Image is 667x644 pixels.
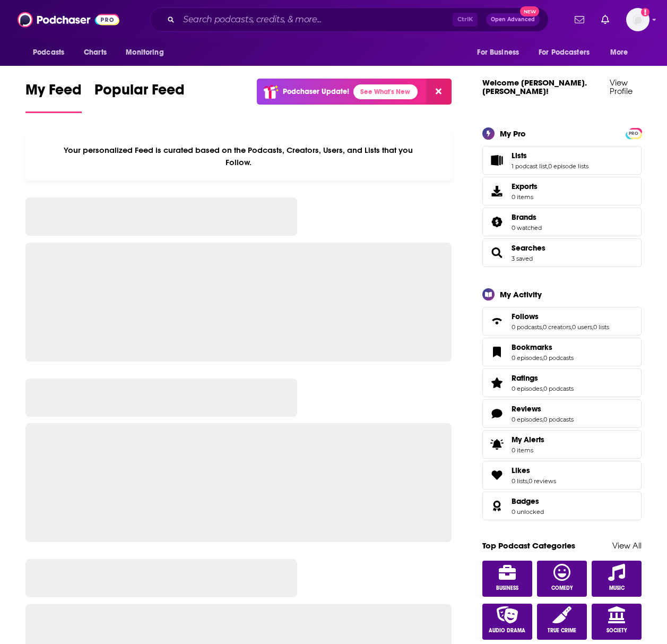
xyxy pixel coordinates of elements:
a: 0 lists [593,323,609,331]
span: Exports [512,182,538,191]
span: Brands [482,208,642,236]
span: , [547,162,548,170]
a: Lists [512,151,588,160]
span: , [571,323,572,331]
a: My Alerts [482,430,642,459]
a: Popular Feed [94,81,185,113]
a: 0 episode lists [548,162,588,170]
a: Reviews [512,404,574,414]
span: Likes [482,461,642,490]
a: Show notifications dropdown [597,11,613,29]
a: Top Podcast Categories [482,540,575,551]
span: New [520,6,539,16]
img: User Profile [626,8,649,31]
span: Popular Feed [94,81,185,105]
a: See What's New [353,84,418,99]
img: Podchaser - Follow, Share and Rate Podcasts [18,10,119,30]
a: 3 saved [512,255,533,262]
span: For Business [477,45,519,60]
a: 0 episodes [512,354,542,362]
span: Ratings [512,373,538,383]
a: 0 episodes [512,416,542,423]
a: Charts [77,42,113,63]
div: My Pro [500,128,526,139]
a: 0 reviews [529,477,556,485]
a: Brands [512,212,542,222]
span: Reviews [482,399,642,428]
a: Exports [482,177,642,205]
span: , [592,323,593,331]
span: Ratings [482,368,642,397]
a: Music [592,561,642,597]
span: Follows [512,312,539,321]
span: Lists [482,146,642,175]
p: Podchaser Update! [283,87,349,96]
span: True Crime [548,628,576,634]
span: For Podcasters [539,45,590,60]
span: , [542,385,543,392]
span: Business [496,585,518,591]
a: Show notifications dropdown [570,11,588,29]
a: 0 episodes [512,385,542,392]
button: open menu [470,42,532,63]
span: Bookmarks [482,338,642,366]
span: Ctrl K [453,13,478,27]
span: Bookmarks [512,342,552,352]
span: Brands [512,212,536,222]
a: Society [592,604,642,640]
a: View All [612,540,642,551]
span: , [542,416,543,423]
a: Business [482,561,532,597]
a: Ratings [486,375,507,390]
a: 0 lists [512,477,527,485]
span: Badges [482,492,642,520]
a: 0 users [572,323,592,331]
span: Open Advanced [491,17,535,22]
a: Badges [512,496,544,506]
a: Follows [512,312,609,321]
svg: Add a profile image [641,8,649,16]
a: View Profile [610,78,633,96]
span: My Alerts [512,435,544,444]
a: Badges [486,499,507,513]
a: Searches [512,243,545,253]
a: Welcome [PERSON_NAME].[PERSON_NAME]! [482,78,587,96]
a: Searches [486,245,507,260]
a: Reviews [486,406,507,421]
a: Audio Drama [482,604,532,640]
span: 0 items [512,193,538,201]
div: Search podcasts, credits, & more... [150,7,549,32]
span: More [610,45,628,60]
a: 1 podcast list [512,162,547,170]
span: 0 items [512,446,544,454]
span: Logged in as amanda.moss [626,8,649,31]
span: Badges [512,496,539,506]
button: open menu [25,42,78,63]
span: My Alerts [486,437,507,452]
a: 0 podcasts [543,385,574,392]
span: , [542,354,543,362]
span: My Feed [25,81,82,105]
a: Likes [486,468,507,483]
span: Follows [482,307,642,336]
button: Show profile menu [626,8,649,31]
a: 0 creators [543,323,571,331]
span: PRO [627,130,640,138]
span: Comedy [551,585,573,591]
a: Brands [486,214,507,229]
span: , [527,477,529,485]
span: Likes [512,466,530,475]
a: Comedy [537,561,587,597]
span: Exports [486,184,507,199]
span: Society [607,628,627,634]
span: Audio Drama [489,628,525,634]
span: Monitoring [126,45,163,60]
input: Search podcasts, credits, & more... [179,11,453,28]
a: Bookmarks [512,342,574,352]
span: Reviews [512,404,541,414]
span: Searches [482,238,642,267]
span: Music [609,585,625,591]
button: Open AdvancedNew [486,13,540,26]
a: My Feed [25,81,82,113]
